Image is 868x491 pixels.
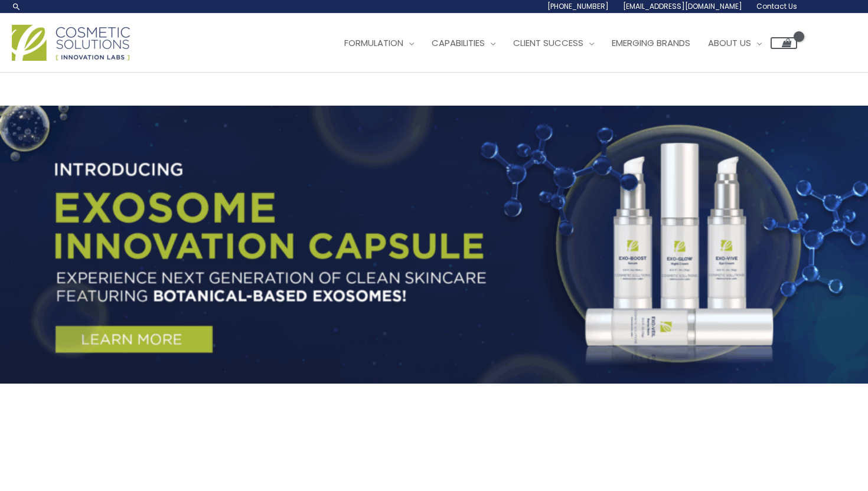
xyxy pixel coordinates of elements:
span: Formulation [344,37,403,49]
a: Capabilities [423,25,504,61]
a: Formulation [335,25,423,61]
a: Emerging Brands [603,25,699,61]
span: Client Success [513,37,583,49]
span: [EMAIL_ADDRESS][DOMAIN_NAME] [623,1,742,11]
span: Contact Us [756,1,797,11]
a: Client Success [504,25,603,61]
span: [PHONE_NUMBER] [547,1,609,11]
a: About Us [699,25,771,61]
nav: Site Navigation [327,25,797,61]
a: View Shopping Cart, empty [771,37,797,49]
span: Capabilities [432,37,485,49]
a: Search icon link [12,2,21,11]
span: About Us [708,37,751,49]
span: Emerging Brands [612,37,690,49]
img: Cosmetic Solutions Logo [12,25,130,61]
